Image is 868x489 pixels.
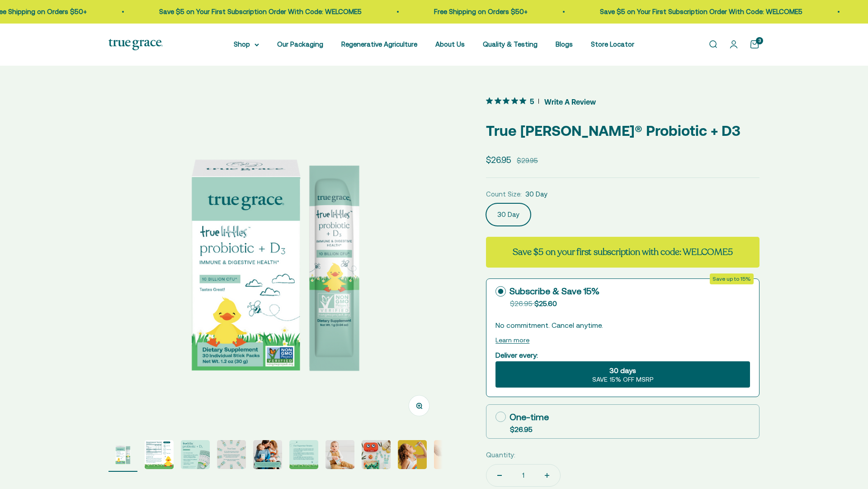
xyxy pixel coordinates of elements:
span: 30 Day [525,189,547,200]
compare-at-price: $29.95 [517,155,538,166]
button: Go to item 7 [325,440,354,472]
img: Our True Littles stick packs are easy to bring along, no matter where you go! The great-tasting p... [217,440,246,469]
p: Save $5 on Your First Subscription Order With Code: WELCOME5 [599,6,801,17]
img: True Littles Probiotic + D3 [398,440,427,469]
legend: Count Size: [486,189,522,200]
img: Vitamin D is essential for your little one’s development and immune health, and it can be tricky ... [108,95,443,429]
p: True [PERSON_NAME]® Probiotic + D3 [486,119,759,142]
label: Quantity: [486,450,515,460]
button: Go to item 9 [398,440,427,472]
button: Go to item 8 [362,440,391,472]
p: Save $5 on Your First Subscription Order With Code: WELCOME5 [158,6,360,17]
button: 5 out 5 stars rating in total 3 reviews. Jump to reviews. [486,95,596,108]
a: About Us [435,40,465,48]
button: Go to item 3 [181,440,210,472]
span: Write A Review [544,95,596,108]
button: Increase quantity [534,465,560,486]
span: 5 [530,96,534,105]
img: Vitamin D is essential for your little one’s development and immune health, and it can be tricky ... [145,440,174,469]
a: Store Locator [591,40,634,48]
button: Go to item 5 [253,440,282,472]
summary: Shop [234,39,259,50]
button: Go to item 2 [145,440,174,472]
button: Go to item 10 [434,440,463,472]
img: True Littles Probiotic + D3 [362,440,391,469]
a: Quality & Testing [483,40,538,48]
button: Go to item 4 [217,440,246,472]
button: Go to item 6 [289,440,318,472]
sale-price: $26.95 [486,153,511,167]
img: True Littles Probiotic + D3 [434,440,463,469]
button: Decrease quantity [486,465,513,486]
img: - 2-in-1 formula for kids - Three quantified and DNA-verified probiotic cultures to support immun... [181,440,210,469]
a: Regenerative Agriculture [341,40,417,48]
img: - L. rhamnosus GG: is the most studied probiotic strain in the world and supports respiratory, in... [289,440,318,469]
cart-count: 3 [756,37,763,44]
img: Vitamin D is essential for your little one’s development and immune health, and it can be tricky ... [108,440,137,469]
a: Blogs [556,40,573,48]
img: Our founder, Kristie Hall, is a mom who is passionate about bringing nutrient density to families... [253,440,282,469]
strong: Save $5 on your first subscription with code: WELCOME5 [513,246,732,258]
button: Go to item 1 [108,440,137,472]
a: Our Packaging [277,40,323,48]
img: True Littles Probiotic + D3 [325,440,354,469]
a: Free Shipping on Orders $50+ [433,8,526,15]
